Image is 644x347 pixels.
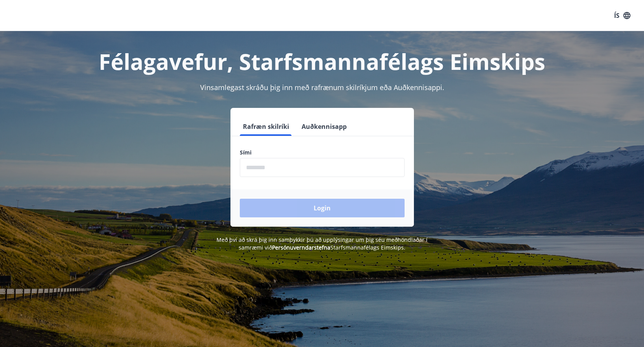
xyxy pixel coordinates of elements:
[240,149,405,156] label: Sími
[200,83,444,92] span: Vinsamlegast skráðu þig inn með rafrænum skilríkjum eða Auðkennisappi.
[240,117,292,136] button: Rafræn skilríki
[52,47,593,76] h1: Félagavefur, Starfsmannafélags Eimskips
[216,236,428,251] span: Með því að skrá þig inn samþykkir þú að upplýsingar um þig séu meðhöndlaðar í samræmi við Starfsm...
[610,9,635,23] button: ÍS
[272,244,330,251] a: Persónuverndarstefna
[298,117,350,136] button: Auðkennisapp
